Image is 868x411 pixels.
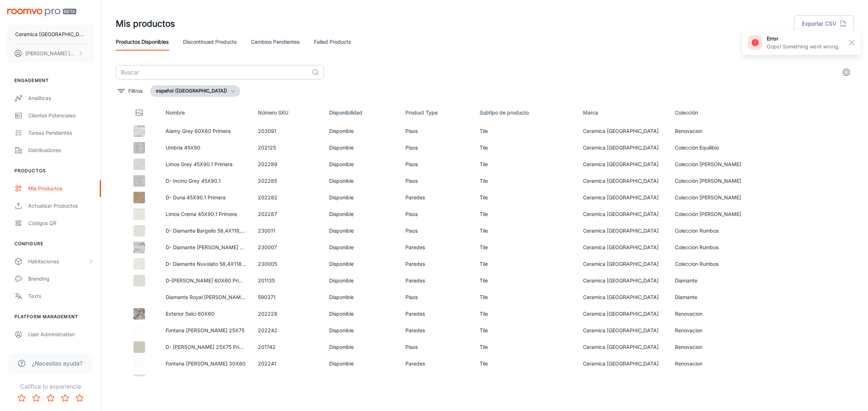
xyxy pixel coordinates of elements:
td: Renovacion [669,355,761,372]
td: Pisos [400,173,474,189]
a: Diamante Royal [PERSON_NAME] 60X60 Rect [166,294,276,300]
div: Códigos QR [28,219,94,227]
td: Ceramica [GEOGRAPHIC_DATA] [577,156,669,173]
td: Renovacion [669,123,761,139]
a: D- [PERSON_NAME] 25X75 Primera [166,344,251,350]
td: Coleccion Rumbos [669,222,761,239]
td: Colección [PERSON_NAME] [669,173,761,189]
td: Ceramica [GEOGRAPHIC_DATA] [577,139,669,156]
a: Limos Crema 45X90.1 Primera [166,211,237,217]
td: 230063 [252,372,323,389]
th: Marca [577,103,669,123]
p: [PERSON_NAME] [PERSON_NAME] [25,49,76,57]
button: Ceramica [GEOGRAPHIC_DATA] [7,25,94,44]
button: Exportar CSV [794,15,854,33]
td: Tile [474,289,577,306]
td: Tile [474,239,577,256]
h6: error [767,35,840,43]
td: Pisos [400,206,474,222]
td: Diamante [669,289,761,306]
td: 202285 [252,173,323,189]
td: Tile [474,322,577,339]
td: 203091 [252,123,323,139]
div: Distribuidores [28,146,94,154]
th: Número SKU [252,103,323,123]
a: D- Duna 45X90.1 Primera [166,194,226,200]
td: Renovacion [669,339,761,355]
button: filter [116,85,144,97]
td: Colección Equilibio [669,139,761,156]
td: Pisos [400,156,474,173]
td: Ceramica [GEOGRAPHIC_DATA] [577,173,669,189]
td: Tile [474,222,577,239]
td: Paredes [400,355,474,372]
td: Paredes [400,372,474,389]
div: Analíticas [28,94,94,102]
td: Disponible [323,256,400,272]
td: Colección [PERSON_NAME] [669,206,761,222]
td: 202289 [252,156,323,173]
button: Rate 2 star [29,391,43,405]
a: Cambios pendientes [251,33,299,51]
td: Pisos [400,289,474,306]
td: Colección [PERSON_NAME] [669,156,761,173]
td: Ceramica [GEOGRAPHIC_DATA] [577,322,669,339]
td: Disponible [323,222,400,239]
p: Oops! Something went wrong. [767,43,840,51]
td: Tile [474,372,577,389]
td: Tile [474,306,577,322]
span: ¿Necesitas ayuda? [32,359,82,368]
td: Ceramica [GEOGRAPHIC_DATA] [577,355,669,372]
td: Coleccion Rumbos [669,372,761,389]
td: Disponible [323,173,400,189]
td: 202228 [252,306,323,322]
td: Tile [474,189,577,206]
td: 202282 [252,189,323,206]
td: Pisos [400,123,474,139]
td: Ceramica [GEOGRAPHIC_DATA] [577,306,669,322]
button: Rate 1 star [14,391,29,405]
td: Disponible [323,189,400,206]
td: Disponible [323,156,400,173]
td: Tile [474,156,577,173]
td: Ceramica [GEOGRAPHIC_DATA] [577,206,669,222]
td: Paredes [400,189,474,206]
td: Pisos [400,139,474,156]
td: Paredes [400,306,474,322]
td: 201135 [252,272,323,289]
svg: Thumbnail [135,108,144,117]
a: D- Diamante [PERSON_NAME] 58,4X118,4 Primera [166,244,286,250]
td: Disponible [323,306,400,322]
a: Failed Products [314,33,351,51]
td: Tile [474,173,577,189]
td: Ceramica [GEOGRAPHIC_DATA] [577,256,669,272]
td: 230011 [252,222,323,239]
p: Filtros [128,87,142,95]
td: Disponible [323,339,400,355]
td: Tile [474,339,577,355]
a: D-[PERSON_NAME] 60X60 Primera [166,277,251,284]
td: Colección [PERSON_NAME] [669,189,761,206]
td: Paredes [400,272,474,289]
button: Rate 4 star [58,391,72,405]
td: Pisos [400,222,474,239]
div: Clientes potenciales [28,112,94,120]
td: Disponible [323,123,400,139]
div: Habitaciones [28,258,88,265]
th: Product Type [400,103,474,123]
th: Disponibilidad [323,103,400,123]
button: settings [839,65,854,79]
a: Productos disponibles [116,33,169,51]
td: Paredes [400,256,474,272]
td: Pisos [400,339,474,355]
td: Tile [474,206,577,222]
div: Texts [28,292,94,300]
button: Rate 5 star [72,391,87,405]
img: Roomvo PRO Beta [7,9,76,16]
div: Tareas pendientes [28,129,94,137]
a: Fontana [PERSON_NAME] 30X60 [166,360,246,367]
td: Disponible [323,272,400,289]
th: Colección [669,103,761,123]
td: 590371 [252,289,323,306]
a: Umbria 45X90 [166,144,200,151]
